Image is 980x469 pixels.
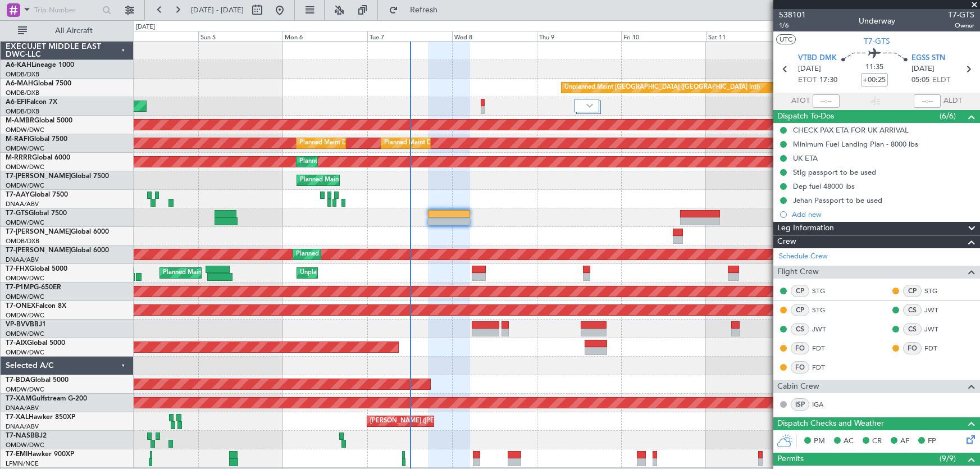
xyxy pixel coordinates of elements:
[6,441,44,449] a: OMDW/DWC
[812,305,837,315] a: STG
[777,110,834,123] span: Dispatch To-Dos
[6,414,29,421] span: T7-XAL
[6,80,71,87] a: A6-MAHGlobal 7500
[859,15,895,27] div: Underway
[6,321,30,328] span: VP-BVV
[940,110,956,122] span: (6/6)
[911,63,935,75] span: [DATE]
[6,80,33,87] span: A6-MAH
[779,251,828,262] a: Schedule Crew
[6,395,31,402] span: T7-XAM
[779,21,806,30] span: 1/6
[6,117,72,124] a: M-AMBRGlobal 5000
[777,380,819,393] span: Cabin Crew
[6,451,28,458] span: T7-EMI
[776,34,796,44] button: UTC
[6,210,67,217] a: T7-GTSGlobal 7500
[6,377,30,384] span: T7-BDA
[793,153,818,163] div: UK ETA
[6,266,29,272] span: T7-FHX
[911,75,929,86] span: 05:05
[865,62,883,73] span: 11:35
[6,70,39,79] a: OMDB/DXB
[6,266,67,272] a: T7-FHXGlobal 5000
[948,9,974,21] span: T7-GTS
[6,459,39,468] a: LFMN/NCE
[6,229,109,235] a: T7-[PERSON_NAME]Global 6000
[6,181,44,190] a: OMDW/DWC
[6,247,71,254] span: T7-[PERSON_NAME]
[792,210,974,219] div: Add new
[6,432,30,439] span: T7-NAS
[791,285,809,297] div: CP
[812,343,837,353] a: FDT
[903,342,922,354] div: FO
[793,167,876,177] div: Stig passport to be used
[812,362,837,372] a: FDT
[6,154,70,161] a: M-RRRRGlobal 6000
[367,31,452,41] div: Tue 7
[791,95,810,107] span: ATOT
[798,53,837,64] span: VTBD DMK
[537,31,622,41] div: Thu 9
[793,195,882,205] div: Jehan Passport to be used
[779,9,806,21] span: 538101
[300,172,411,189] div: Planned Maint Dubai (Al Maktoum Intl)
[777,266,819,279] span: Flight Crew
[370,413,488,430] div: [PERSON_NAME] ([PERSON_NAME] Intl)
[6,117,34,124] span: M-AMBR
[6,237,39,245] a: OMDB/DXB
[6,330,44,338] a: OMDW/DWC
[6,340,27,347] span: T7-AIX
[813,94,840,108] input: --:--
[6,303,35,309] span: T7-ONEX
[924,305,950,315] a: JWT
[452,31,537,41] div: Wed 8
[6,340,65,347] a: T7-AIXGlobal 5000
[812,324,837,334] a: JWT
[300,265,466,281] div: Unplanned Maint [GEOGRAPHIC_DATA] (Al Maktoum Intl)
[6,422,39,431] a: DNAA/ABV
[798,75,817,86] span: ETOT
[6,284,34,291] span: T7-P1MP
[6,192,68,198] a: T7-AAYGlobal 7500
[793,181,855,191] div: Dep fuel 48000 lbs
[864,35,890,47] span: T7-GTS
[6,229,71,235] span: T7-[PERSON_NAME]
[928,436,936,447] span: FP
[6,414,75,421] a: T7-XALHawker 850XP
[29,27,118,35] span: All Aircraft
[903,323,922,335] div: CS
[6,154,32,161] span: M-RRRR
[191,5,244,15] span: [DATE] - [DATE]
[6,192,30,198] span: T7-AAY
[6,173,109,180] a: T7-[PERSON_NAME]Global 7500
[6,348,44,357] a: OMDW/DWC
[6,126,44,134] a: OMDW/DWC
[6,136,67,143] a: M-RAFIGlobal 7500
[924,343,950,353] a: FDT
[6,107,39,116] a: OMDB/DXB
[384,1,451,19] button: Refresh
[6,404,39,412] a: DNAA/ABV
[900,436,909,447] span: AF
[903,285,922,297] div: CP
[793,139,918,149] div: Minimum Fuel Landing Plan - 8000 lbs
[844,436,854,447] span: AC
[299,153,410,170] div: Planned Maint Dubai (Al Maktoum Intl)
[282,31,367,41] div: Mon 6
[791,323,809,335] div: CS
[6,385,44,394] a: OMDW/DWC
[6,163,44,171] a: OMDW/DWC
[6,99,57,106] a: A6-EFIFalcon 7X
[924,286,950,296] a: STG
[296,246,407,263] div: Planned Maint Dubai (Al Maktoum Intl)
[948,21,974,30] span: Owner
[6,311,44,320] a: OMDW/DWC
[564,79,760,96] div: Unplanned Maint [GEOGRAPHIC_DATA] ([GEOGRAPHIC_DATA] Intl)
[819,75,837,86] span: 17:30
[6,293,44,301] a: OMDW/DWC
[6,89,39,97] a: OMDB/DXB
[6,144,44,153] a: OMDW/DWC
[791,342,809,354] div: FO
